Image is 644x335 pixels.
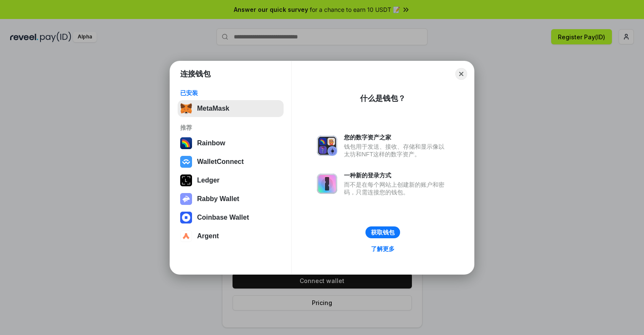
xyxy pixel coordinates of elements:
a: 了解更多 [366,243,400,254]
img: svg+xml,%3Csvg%20xmlns%3D%22http%3A%2F%2Fwww.w3.org%2F2000%2Fsvg%22%20fill%3D%22none%22%20viewBox... [317,136,337,156]
button: Rabby Wallet [178,191,284,207]
div: 钱包用于发送、接收、存储和显示像以太坊和NFT这样的数字资产。 [344,143,449,158]
button: WalletConnect [178,153,284,170]
img: svg+xml,%3Csvg%20width%3D%2228%22%20height%3D%2228%22%20viewBox%3D%220%200%2028%2028%22%20fill%3D... [180,212,192,223]
img: svg+xml,%3Csvg%20xmlns%3D%22http%3A%2F%2Fwww.w3.org%2F2000%2Fsvg%22%20fill%3D%22none%22%20viewBox... [180,193,192,205]
img: svg+xml,%3Csvg%20width%3D%2228%22%20height%3D%2228%22%20viewBox%3D%220%200%2028%2028%22%20fill%3D... [180,156,192,168]
img: svg+xml,%3Csvg%20xmlns%3D%22http%3A%2F%2Fwww.w3.org%2F2000%2Fsvg%22%20width%3D%2228%22%20height%3... [180,174,192,186]
div: Argent [197,232,219,240]
div: 您的数字资产之家 [344,133,449,141]
button: Argent [178,228,284,245]
div: Rabby Wallet [197,195,239,203]
img: svg+xml,%3Csvg%20width%3D%22120%22%20height%3D%22120%22%20viewBox%3D%220%200%20120%20120%22%20fil... [180,137,192,149]
div: 一种新的登录方式 [344,172,449,179]
button: Ledger [178,172,284,189]
div: MetaMask [197,105,229,112]
button: MetaMask [178,100,284,117]
div: Rainbow [197,139,225,147]
h1: 连接钱包 [180,69,211,79]
img: svg+xml,%3Csvg%20width%3D%2228%22%20height%3D%2228%22%20viewBox%3D%220%200%2028%2028%22%20fill%3D... [180,230,192,242]
img: svg+xml,%3Csvg%20xmlns%3D%22http%3A%2F%2Fwww.w3.org%2F2000%2Fsvg%22%20fill%3D%22none%22%20viewBox... [317,174,337,194]
div: 获取钱包 [371,229,395,236]
div: 了解更多 [371,245,395,253]
div: 而不是在每个网站上创建新的账户和密码，只需连接您的钱包。 [344,181,449,196]
button: Rainbow [178,135,284,152]
div: Coinbase Wallet [197,214,249,221]
div: WalletConnect [197,158,244,166]
button: Close [455,68,467,80]
div: 什么是钱包？ [360,93,406,103]
div: 推荐 [180,124,281,131]
img: svg+xml,%3Csvg%20fill%3D%22none%22%20height%3D%2233%22%20viewBox%3D%220%200%2035%2033%22%20width%... [180,103,192,114]
div: Ledger [197,177,219,184]
button: Coinbase Wallet [178,209,284,226]
div: 已安装 [180,89,281,97]
button: 获取钱包 [365,226,400,238]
